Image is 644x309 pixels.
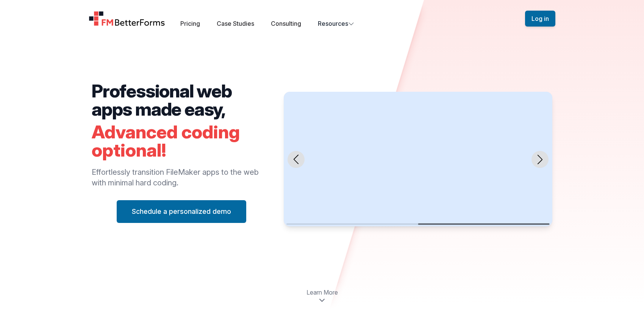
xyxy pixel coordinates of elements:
[92,123,272,159] h2: Advanced coding optional!
[271,20,301,27] a: Consulting
[92,82,272,118] h2: Professional web apps made easy,
[284,92,552,226] swiper-slide: 2 / 2
[89,11,165,26] a: Home
[318,19,354,28] button: Resources
[80,9,564,28] nav: Global
[306,288,338,297] span: Learn More
[525,11,555,27] button: Log in
[117,200,246,223] button: Schedule a personalized demo
[217,20,254,27] a: Case Studies
[92,167,272,188] p: Effortlessly transition FileMaker apps to the web with minimal hard coding.
[180,20,200,27] a: Pricing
